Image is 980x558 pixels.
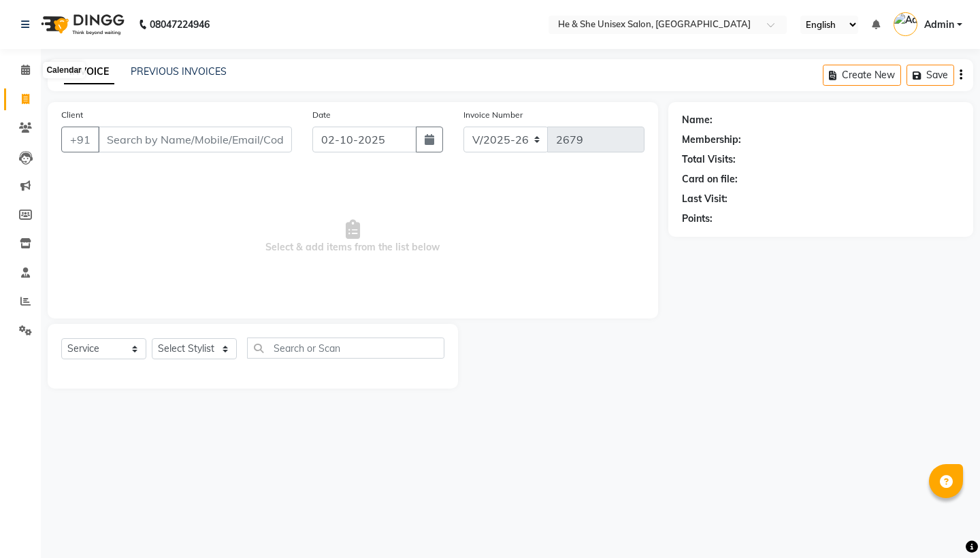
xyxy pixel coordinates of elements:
div: Last Visit: [682,192,728,206]
img: logo [35,5,128,44]
span: Select & add items from the list below [61,169,644,305]
iframe: chat widget [923,504,966,544]
a: PREVIOUS INVOICES [131,65,227,78]
b: 08047224946 [150,5,210,44]
button: Create New [823,65,901,86]
div: Membership: [682,133,741,147]
span: Admin [924,18,954,32]
input: Search or Scan [247,338,444,359]
label: Client [61,109,83,121]
button: +91 [61,127,99,152]
div: Card on file: [682,172,738,186]
div: Points: [682,212,713,226]
div: Name: [682,113,713,127]
label: Invoice Number [463,109,523,121]
img: Admin [894,12,917,36]
div: Total Visits: [682,152,736,167]
button: Save [906,65,954,86]
div: Calendar [43,62,84,78]
label: Date [312,109,331,121]
input: Search by Name/Mobile/Email/Code [98,127,292,152]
